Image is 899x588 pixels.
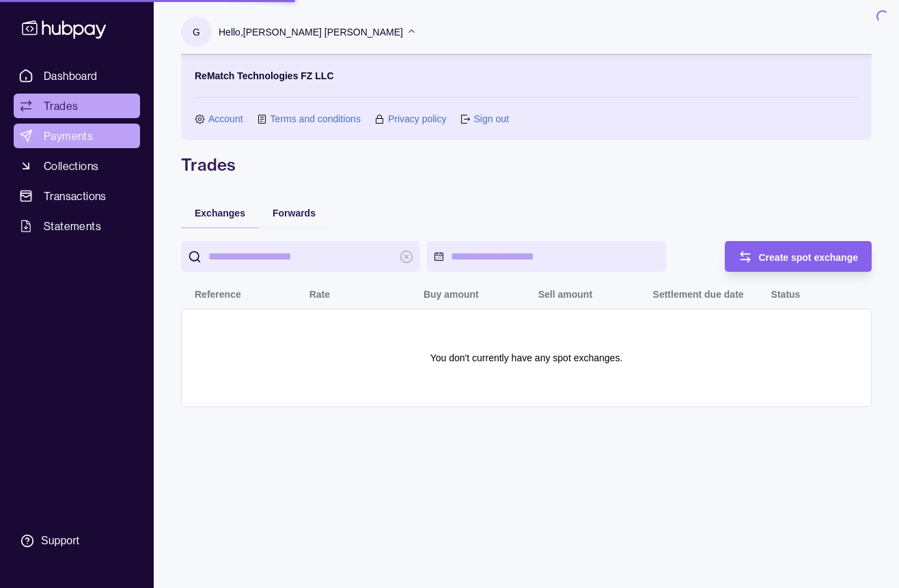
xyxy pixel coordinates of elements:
[309,289,330,300] p: Rate
[208,241,393,272] input: search
[271,111,361,126] a: Terms and conditions
[430,350,623,365] p: You don't currently have any spot exchanges.
[14,214,140,238] a: Statements
[41,533,79,548] div: Support
[388,111,447,126] a: Privacy policy
[208,111,243,126] a: Account
[195,289,241,300] p: Reference
[759,252,859,263] span: Create spot exchange
[219,25,403,40] p: Hello, [PERSON_NAME] [PERSON_NAME]
[193,25,200,40] p: G
[44,158,98,174] span: Collections
[473,111,508,126] a: Sign out
[44,68,98,84] span: Dashboard
[44,218,101,234] span: Statements
[14,527,140,555] a: Support
[14,94,140,118] a: Trades
[195,68,334,83] p: ReMatch Technologies FZ LLC
[14,64,140,88] a: Dashboard
[44,98,78,114] span: Trades
[44,188,107,204] span: Transactions
[538,289,592,300] p: Sell amount
[14,184,140,208] a: Transactions
[273,208,316,219] span: Forwards
[771,289,801,300] p: Status
[181,154,872,176] h1: Trades
[44,128,93,144] span: Payments
[653,289,744,300] p: Settlement due date
[14,154,140,178] a: Collections
[14,124,140,148] a: Payments
[725,241,872,272] button: Create spot exchange
[195,208,245,219] span: Exchanges
[424,289,479,300] p: Buy amount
